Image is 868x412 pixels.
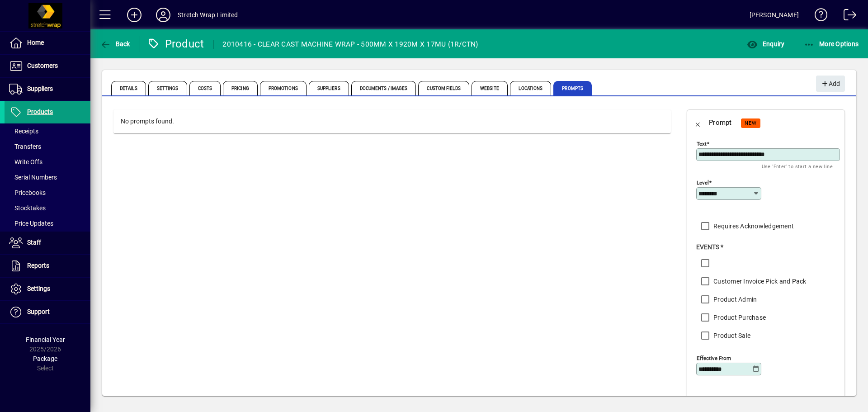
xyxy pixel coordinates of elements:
[5,216,90,231] a: Price Updates
[223,81,258,95] span: Pricing
[712,313,766,322] label: Product Purchase
[5,123,90,139] a: Receipts
[309,81,349,95] span: Suppliers
[27,308,50,315] span: Support
[5,255,90,277] a: Reports
[5,185,90,200] a: Pricebooks
[687,112,709,133] button: Back
[5,301,90,323] a: Support
[98,36,132,52] button: Back
[178,8,238,22] div: Stretch Wrap Limited
[697,141,707,147] mat-label: Text
[9,128,38,135] span: Receipts
[709,115,732,130] div: Prompt
[712,331,750,340] label: Product Sale
[189,81,221,95] span: Costs
[9,158,42,166] span: Write Offs
[5,154,90,170] a: Write Offs
[745,36,787,52] button: Enquiry
[696,243,723,251] span: Events *
[745,120,757,126] span: NEW
[9,204,46,212] span: Stocktakes
[5,232,90,254] a: Staff
[26,336,65,343] span: Financial Year
[9,174,57,181] span: Serial Numbers
[5,139,90,154] a: Transfers
[27,285,50,292] span: Settings
[9,220,53,227] span: Price Updates
[27,262,49,269] span: Reports
[712,277,807,286] label: Customer Invoice Pick and Pack
[553,81,592,95] span: Prompts
[816,76,845,92] button: Add
[697,180,709,186] mat-label: Level
[5,78,90,100] a: Suppliers
[5,200,90,216] a: Stocktakes
[27,62,58,69] span: Customers
[148,81,187,95] span: Settings
[27,239,41,246] span: Staff
[804,40,859,47] span: More Options
[418,81,469,95] span: Custom Fields
[113,109,671,133] div: No prompts found.
[837,2,857,31] a: Logout
[27,39,44,46] span: Home
[27,108,53,115] span: Products
[260,81,307,95] span: Promotions
[747,40,784,47] span: Enquiry
[5,278,90,300] a: Settings
[510,81,551,95] span: Locations
[351,81,416,95] span: Documents / Images
[111,81,146,95] span: Details
[9,143,41,150] span: Transfers
[821,76,840,91] span: Add
[90,36,140,52] app-page-header-button: Back
[100,40,130,47] span: Back
[712,295,757,304] label: Product Admin
[9,189,46,196] span: Pricebooks
[222,37,478,52] div: 2010416 - CLEAR CAST MACHINE WRAP - 500MM X 1920M X 17MU (1R/CTN)
[712,222,794,231] label: Requires Acknowledgement
[5,55,90,77] a: Customers
[5,170,90,185] a: Serial Numbers
[472,81,508,95] span: Website
[33,355,57,362] span: Package
[27,85,53,92] span: Suppliers
[147,37,204,51] div: Product
[762,161,833,171] mat-hint: Use 'Enter' to start a new line
[808,2,828,31] a: Knowledge Base
[750,8,799,22] div: [PERSON_NAME]
[5,32,90,54] a: Home
[120,7,149,23] button: Add
[697,355,731,361] mat-label: Effective From
[149,7,178,23] button: Profile
[802,36,861,52] button: More Options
